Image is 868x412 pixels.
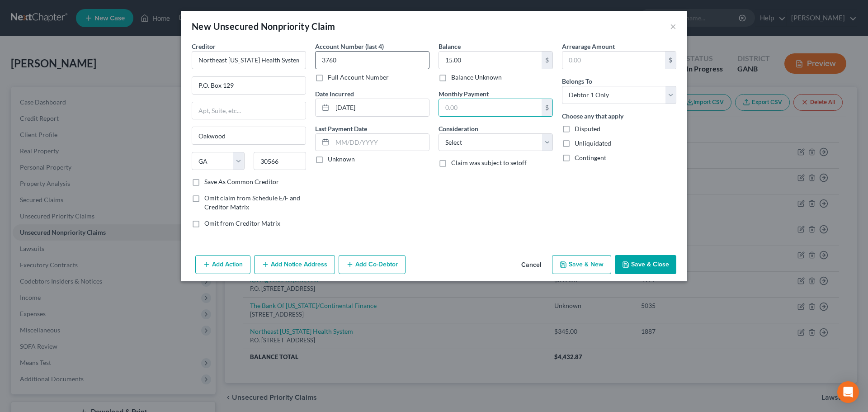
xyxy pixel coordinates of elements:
label: Monthly Payment [439,89,489,99]
label: Full Account Number [328,73,389,82]
input: 0.00 [439,99,542,116]
span: Disputed [575,125,600,133]
button: Cancel [514,256,548,274]
button: Add Notice Address [254,255,335,274]
span: Creditor [192,43,216,50]
button: Add Action [195,255,250,274]
span: Unliquidated [575,139,611,147]
button: Save & Close [615,255,676,274]
span: Belongs To [562,77,592,85]
label: Date Incurred [315,89,354,99]
label: Last Payment Date [315,124,367,133]
label: Account Number (last 4) [315,42,384,51]
div: New Unsecured Nonpriority Claim [192,20,335,33]
button: Save & New [552,255,611,274]
button: × [670,21,676,32]
input: MM/DD/YYYY [332,134,429,151]
div: $ [542,99,552,116]
input: 0.00 [439,52,542,69]
label: Choose any that apply [562,111,623,121]
input: Search creditor by name... [192,51,306,69]
input: Enter zip... [254,152,307,170]
label: Balance Unknown [451,73,502,82]
label: Arrearage Amount [562,42,615,51]
span: Omit from Creditor Matrix [204,219,280,227]
input: 0.00 [562,52,665,69]
input: MM/DD/YYYY [332,99,429,116]
button: Add Co-Debtor [339,255,406,274]
span: Omit claim from Schedule E/F and Creditor Matrix [204,194,300,211]
input: XXXX [315,51,429,69]
label: Consideration [439,124,478,133]
input: Enter address... [192,77,306,94]
label: Save As Common Creditor [204,177,279,186]
input: Apt, Suite, etc... [192,102,306,119]
div: Open Intercom Messenger [837,381,859,403]
label: Unknown [328,155,355,164]
label: Balance [439,42,461,51]
span: Contingent [575,154,606,161]
span: Claim was subject to setoff [451,159,527,166]
div: $ [665,52,676,69]
div: $ [542,52,552,69]
input: Enter city... [192,127,306,144]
